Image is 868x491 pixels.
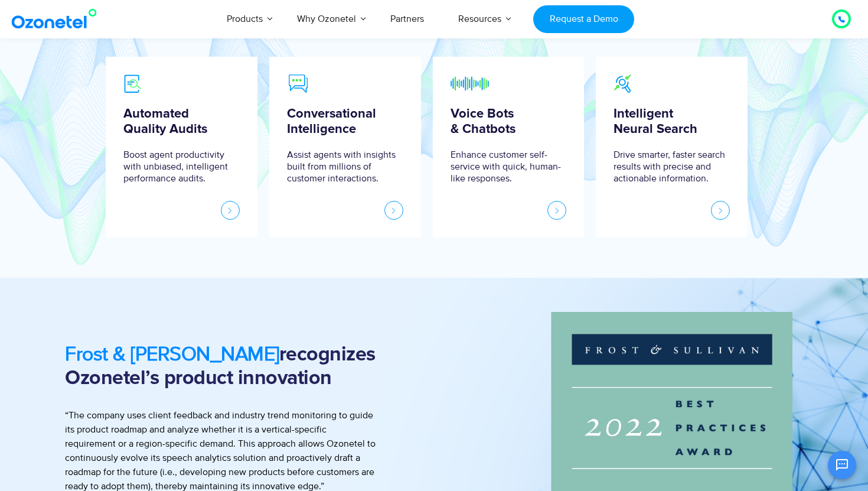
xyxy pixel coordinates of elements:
h2: recognizes Ozonetel’s product innovation [65,343,377,391]
span: Boost agent productivity with unbiased, intelligent performance audits. [123,149,240,220]
button: Open chat [828,451,856,479]
h5: Conversational Intelligence [287,106,403,138]
span: Enhance customer self-service with quick, human-like responses. [451,149,567,220]
span: Assist agents with insights built from millions of customer interactions. [287,149,403,220]
span: Drive smarter, faster search results with precise and actionable information. [614,149,730,220]
h5: Automated Quality Audits [123,106,240,138]
h5: Voice Bots & Chatbots [451,106,567,138]
span: Frost & [PERSON_NAME] [65,342,279,367]
h5: Intelligent Neural Search [614,106,730,138]
a: Request a Demo [533,5,634,33]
